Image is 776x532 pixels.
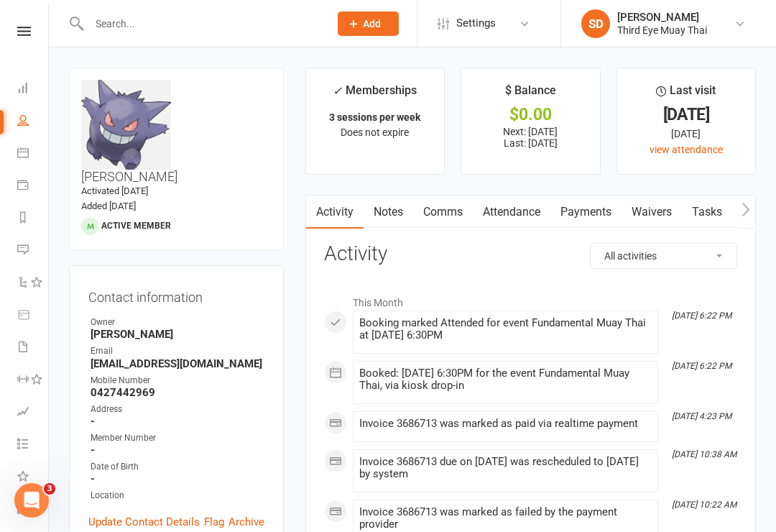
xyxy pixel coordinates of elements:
a: Calendar [17,138,50,170]
strong: - [91,472,264,485]
a: People [17,106,50,138]
iframe: Intercom live chat [14,483,49,518]
a: Tasks [682,196,732,229]
div: Email [91,344,264,358]
h3: Contact information [88,285,264,305]
i: [DATE] 6:22 PM [672,361,731,371]
a: Assessments [17,397,50,429]
strong: 0427442969 [91,386,264,399]
a: Notes [364,196,413,229]
a: view attendance [650,144,723,155]
div: [PERSON_NAME] [617,11,707,24]
a: Dashboard [17,73,50,106]
a: Activity [306,196,364,229]
h3: Activity [324,243,737,265]
div: Invoice 3686713 was marked as failed by the payment provider [359,506,652,531]
li: This Month [324,288,737,311]
a: Payments [550,196,622,229]
a: Waivers [622,196,682,229]
div: [DATE] [630,107,742,122]
div: Location [91,489,264,503]
div: Booked: [DATE] 6:30PM for the event Fundamental Muay Thai, via kiosk drop-in [359,367,652,392]
div: Mobile Number [91,374,264,387]
a: Archive [228,513,264,531]
a: Payments [17,170,50,203]
div: Invoice 3686713 due on [DATE] was rescheduled to [DATE] by system [359,456,652,480]
div: $0.00 [474,107,586,122]
time: Added [DATE] [81,201,136,211]
i: [DATE] 4:23 PM [672,411,731,421]
a: Update Contact Details [88,513,200,531]
span: Does not expire [341,127,409,138]
span: Settings [456,7,496,40]
strong: - [91,444,264,457]
i: [DATE] 10:38 AM [672,449,736,459]
i: [DATE] 10:22 AM [672,500,736,510]
div: Memberships [333,81,417,108]
strong: - [91,415,264,428]
div: [DATE] [630,126,742,142]
a: Product Sales [17,300,50,332]
input: Search... [85,14,319,34]
p: Next: [DATE] Last: [DATE] [474,126,586,149]
div: Address [91,403,264,416]
strong: [PERSON_NAME] [91,328,264,341]
button: Add [338,12,399,36]
div: $ Balance [505,81,556,107]
div: Member Number [91,431,264,445]
a: Comms [413,196,473,229]
a: What's New [17,462,50,494]
div: Invoice 3686713 was marked as paid via realtime payment [359,418,652,430]
div: Owner [91,316,264,329]
span: Active member [101,221,171,231]
h3: [PERSON_NAME] [81,80,272,184]
i: [DATE] 6:22 PM [672,311,731,321]
a: Attendance [473,196,550,229]
div: Third Eye Muay Thai [617,24,707,37]
i: ✓ [333,84,342,98]
span: Add [363,18,381,29]
div: Last visit [656,81,716,107]
div: Booking marked Attended for event Fundamental Muay Thai at [DATE] 6:30PM [359,317,652,341]
div: Date of Birth [91,460,264,474]
time: Activated [DATE] [81,185,148,196]
img: image1750234401.png [81,80,171,170]
span: 3 [44,483,55,495]
strong: [EMAIL_ADDRESS][DOMAIN_NAME] [91,357,264,370]
a: Reports [17,203,50,235]
strong: 3 sessions per week [329,111,420,123]
div: SD [581,9,610,38]
a: Flag [204,513,224,531]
